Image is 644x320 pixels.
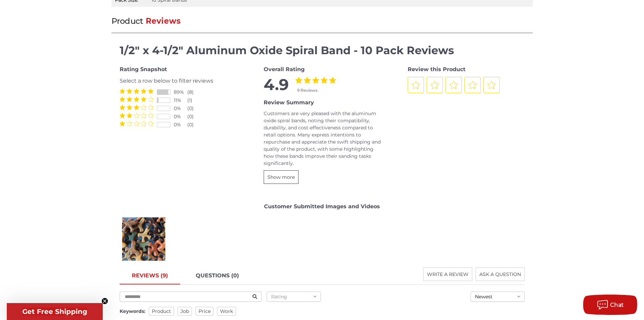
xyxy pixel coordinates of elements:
button: Rating [267,292,321,302]
span: Reviews [146,16,181,26]
button: Chat [583,295,637,315]
span: 4.9 [264,77,289,93]
div: Review Summary [264,99,381,107]
label: 3 Stars [134,88,139,94]
span: Newest [475,294,493,300]
button: Newest [471,292,525,302]
label: 5 Stars [148,105,153,110]
label: 4 Stars [141,97,146,102]
span: 9 Reviews [297,88,317,93]
label: 3 Stars [134,97,139,102]
span: price [195,307,214,316]
label: 5 Stars [148,97,153,102]
label: 1 Star [120,121,125,126]
a: REVIEWS (9) [120,268,180,284]
label: 2 Stars [127,97,132,102]
label: 1 Star [120,105,125,110]
a: QUESTIONS (0) [184,268,251,284]
h4: 1/2" x 4-1/2" Aluminum Oxide Spiral Band - 10 Pack Reviews [120,42,525,59]
button: Close teaser [101,298,108,304]
div: Review this Product [408,65,525,73]
div: Customer Submitted Images and Videos [120,202,525,211]
label: 2 Stars [127,121,132,126]
label: 1 Star [120,88,125,94]
span: Keywords: [120,308,145,314]
div: (1) [187,97,201,104]
div: 0% [174,113,187,120]
div: (8) [187,89,201,96]
label: 5 Stars [148,113,153,118]
label: 5 Stars [148,121,153,126]
div: Customers are very pleased with the aluminum oxide spiral bands, noting their compatibility, dura... [264,110,381,167]
button: Show more [264,170,299,184]
label: 3 Stars [134,121,139,126]
span: Get Free Shipping [22,307,87,316]
span: product [149,307,174,316]
label: 2 Stars [127,105,132,110]
label: 3 Stars [312,77,319,84]
label: 4 Stars [321,77,328,84]
label: 5 Stars [329,77,336,84]
span: Show more [267,174,295,180]
div: 0% [174,121,187,128]
span: job [177,307,192,316]
label: 4 Stars [141,88,146,94]
label: 4 Stars [141,121,146,126]
div: Overall Rating [264,65,381,73]
label: 1 Star [120,97,125,102]
span: ASK A QUESTION [479,271,521,277]
label: 5 Stars [148,88,153,94]
span: Chat [610,302,624,308]
label: 2 Stars [304,77,311,84]
div: Get Free ShippingClose teaser [7,303,103,320]
label: 2 Stars [127,113,132,118]
button: WRITE A REVIEW [423,268,472,281]
label: 1 Star [120,113,125,118]
span: work [217,307,236,316]
label: 3 Stars [134,105,139,110]
div: 0% [174,105,187,112]
div: 89% [174,89,187,96]
button: ASK A QUESTION [476,268,525,281]
span: Rating [271,294,287,300]
div: (0) [187,121,201,128]
div: Rating Snapshot [120,65,237,73]
div: (0) [187,105,201,112]
label: 4 Stars [141,113,146,118]
label: 1 Star [295,77,302,84]
div: (0) [187,113,201,120]
div: Select a row below to filter reviews [120,77,237,85]
span: Product [112,16,143,26]
label: 4 Stars [141,105,146,110]
div: 11% [174,97,187,104]
label: 2 Stars [127,88,132,94]
label: 3 Stars [134,113,139,118]
span: WRITE A REVIEW [427,271,469,277]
